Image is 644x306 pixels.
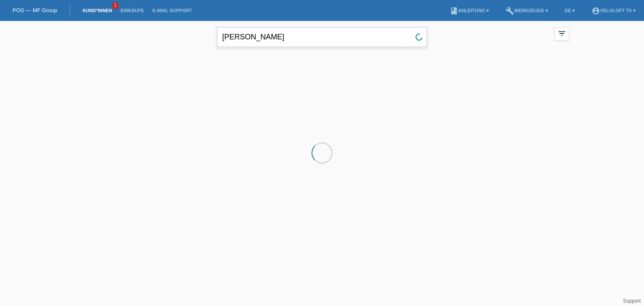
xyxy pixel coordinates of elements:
i: filter_list [557,29,566,38]
a: E-Mail Support [148,8,196,13]
a: account_circleVeloLoft TV ▾ [587,8,640,13]
span: 1 [112,2,119,9]
a: POS — MF Group [13,7,57,13]
i: account_circle [592,7,600,15]
img: loading_inline_small.gif [415,33,423,41]
a: Kund*innen [78,8,116,13]
input: Suche... [217,27,427,47]
a: Support [623,298,641,304]
i: build [506,7,514,15]
a: bookAnleitung ▾ [446,8,493,13]
a: DE ▾ [561,8,579,13]
i: book [450,7,458,15]
a: buildWerkzeuge ▾ [501,8,552,13]
a: Einkäufe [116,8,148,13]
